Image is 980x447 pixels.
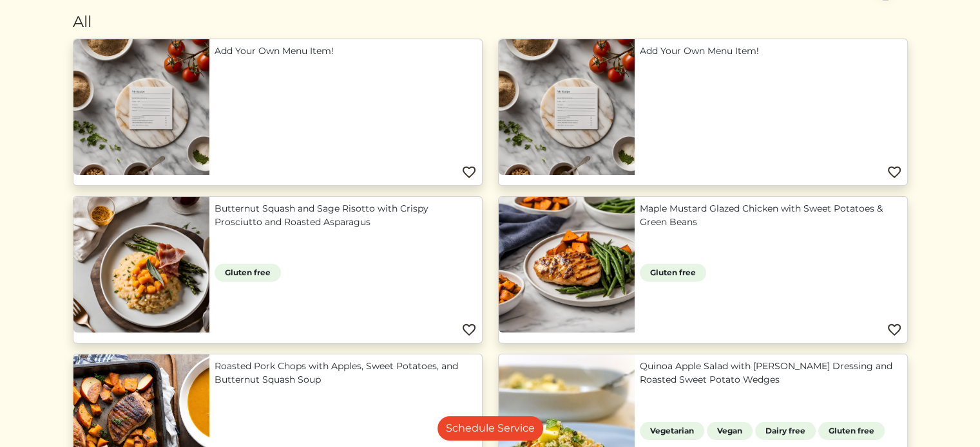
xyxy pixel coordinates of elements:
img: Favorite menu item [461,165,477,180]
div: All [73,10,908,33]
a: Add Your Own Menu Item! [640,44,902,58]
img: Favorite menu item [887,322,902,338]
a: Quinoa Apple Salad with [PERSON_NAME] Dressing and Roasted Sweet Potato Wedges [640,360,902,387]
a: Maple Mustard Glazed Chicken with Sweet Potatoes & Green Beans [640,202,902,229]
a: Add Your Own Menu Item! [215,44,477,58]
img: Favorite menu item [461,322,477,338]
a: Butternut Squash and Sage Risotto with Crispy Prosciutto and Roasted Asparagus [215,202,477,229]
a: Schedule Service [437,416,543,441]
img: Favorite menu item [887,165,902,180]
a: Roasted Pork Chops with Apples, Sweet Potatoes, and Butternut Squash Soup [215,360,477,387]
